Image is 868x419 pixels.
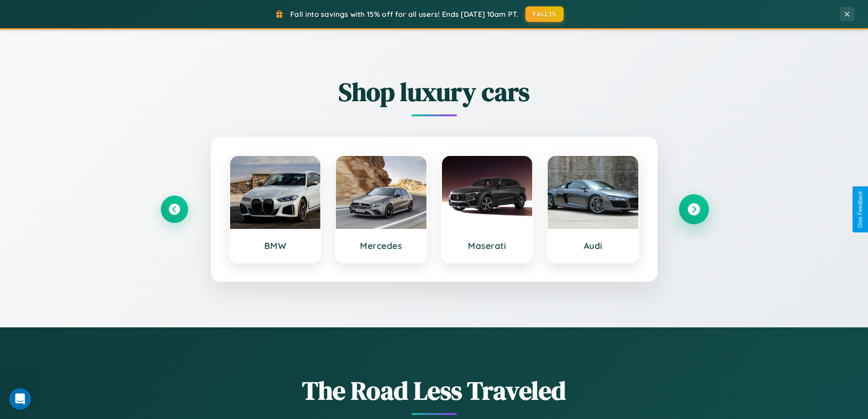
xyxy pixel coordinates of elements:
[345,240,417,251] h3: Mercedes
[9,388,31,410] iframe: Intercom live chat
[557,240,629,251] h3: Audi
[161,74,708,109] h2: Shop luxury cars
[239,240,312,251] h3: BMW
[451,240,524,251] h3: Maserati
[290,10,519,19] span: Fall into savings with 15% off for all users! Ends [DATE] 10am PT.
[525,6,564,22] button: FALL15
[161,373,708,408] h1: The Road Less Traveled
[857,191,863,228] div: Give Feedback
